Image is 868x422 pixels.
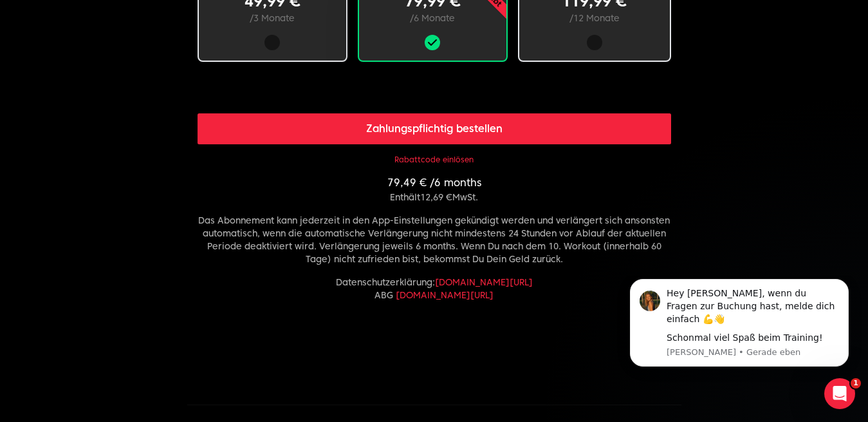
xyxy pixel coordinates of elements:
[198,113,671,144] button: Zahlungspflichtig bestellen
[824,378,855,409] iframe: Intercom live chat
[198,214,671,265] p: Das Abonnement kann jederzeit in den App-Einstellungen gekündigt werden und verlängert sich anson...
[611,276,868,416] iframe: Intercom notifications Nachricht
[435,277,533,287] a: [DOMAIN_NAME][URL]
[198,191,671,204] p: Enthält 12,69 € MwSt.
[380,12,486,24] p: / 6 Monate
[394,155,474,165] button: Rabattcode einlösen
[396,290,494,300] a: [DOMAIN_NAME][URL]
[198,276,671,302] p: Datenschutzerklärung : ABG
[540,12,649,24] p: / 12 Monate
[198,175,671,191] p: 79,49 € / 6 months
[851,378,861,388] span: 1
[219,12,326,24] p: / 3 Monate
